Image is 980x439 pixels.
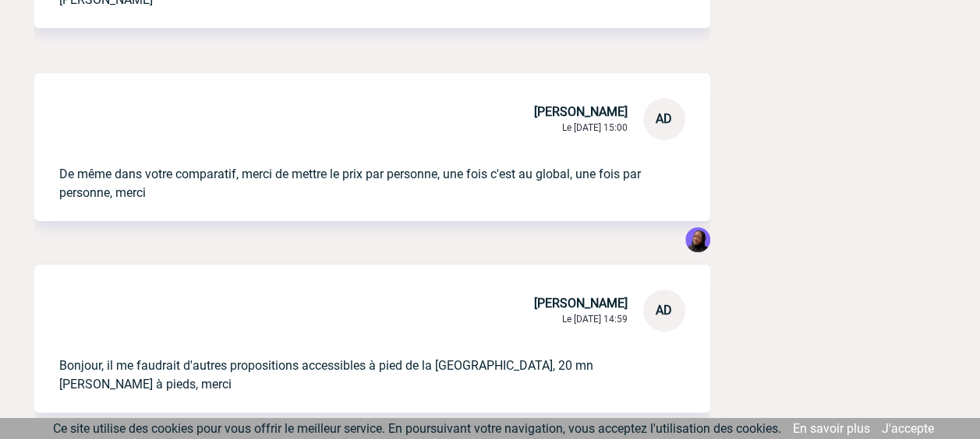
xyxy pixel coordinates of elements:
[656,111,672,126] span: AD
[59,140,642,202] p: De même dans votre comparatif, merci de mettre le prix par personne, une fois c'est au global, un...
[562,122,628,133] span: Le [DATE] 15:00
[685,227,710,252] img: 131349-0.png
[53,421,781,436] span: Ce site utilise des cookies pour vous offrir le meilleur service. En poursuivant votre navigation...
[793,421,870,436] a: En savoir plus
[534,296,628,311] span: [PERSON_NAME]
[882,421,934,436] a: J'accepte
[656,303,672,318] span: AD
[562,314,628,325] span: Le [DATE] 14:59
[59,332,642,394] p: Bonjour, il me faudrait d'autres propositions accessibles à pied de la [GEOGRAPHIC_DATA], 20 mn [...
[685,227,710,255] div: Tabaski THIAM 15 Septembre 2025 à 15:24
[534,104,628,119] span: [PERSON_NAME]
